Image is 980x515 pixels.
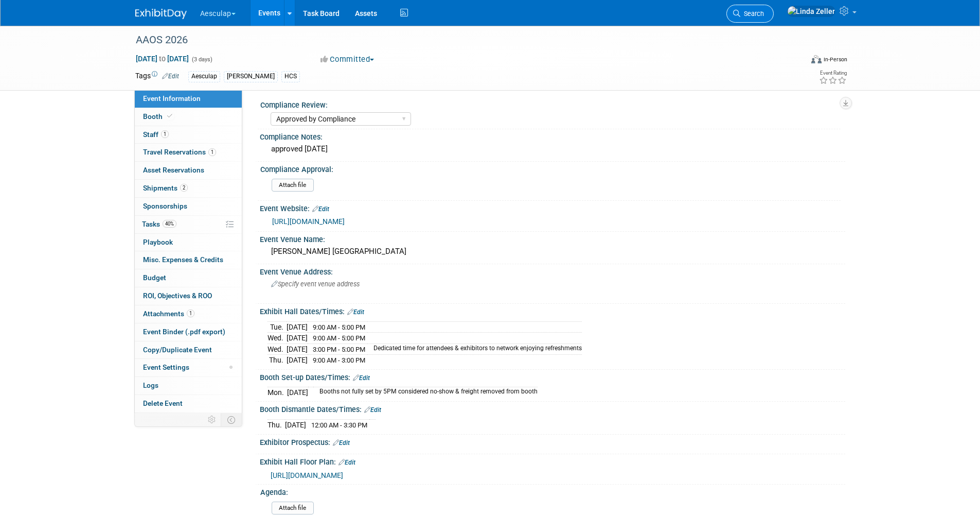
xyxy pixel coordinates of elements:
td: [DATE] [287,387,308,398]
td: Dedicated time for attendees & exhibitors to network enjoying refreshments [367,344,582,355]
div: Booth Set-up Dates/Times: [260,370,845,383]
a: Edit [162,73,179,80]
div: Exhibit Hall Floor Plan: [260,454,845,468]
div: Event Venue Name: [260,232,845,245]
td: [DATE] [287,321,308,333]
a: Edit [338,459,355,466]
a: Logs [135,377,242,394]
a: Shipments2 [135,180,242,197]
td: Mon. [268,387,287,398]
span: Sponsorships [143,202,187,210]
div: Compliance Approval: [260,162,841,175]
div: Aesculap [188,71,220,82]
span: Travel Reservations [143,148,216,156]
a: Asset Reservations [135,162,242,179]
div: Agenda: [260,485,841,497]
a: Booth [135,108,242,126]
img: Format-Inperson.png [811,55,822,63]
span: Specify event venue address [271,280,360,288]
span: Event Information [143,94,201,102]
div: [PERSON_NAME] [GEOGRAPHIC_DATA] [268,244,838,260]
a: Edit [353,374,370,382]
img: Linda Zeller [787,6,835,17]
div: Event Format [742,54,848,69]
span: 3:00 PM - 5:00 PM [313,346,365,353]
div: Compliance Notes: [260,129,845,142]
span: Shipments [143,184,188,192]
td: Thu. [268,420,285,431]
span: (3 days) [191,56,212,63]
div: Event Rating [819,71,847,76]
td: Tags [135,71,179,82]
span: Logs [143,381,158,389]
span: Booth [143,112,174,121]
div: Booth Dismantle Dates/Times: [260,402,845,415]
span: Modified Layout [229,366,233,369]
div: In-Person [823,56,847,63]
span: 40% [163,220,176,228]
span: Event Settings [143,363,189,371]
button: Committed [317,54,378,65]
a: Event Information [135,90,242,108]
a: Event Binder (.pdf export) [135,323,242,341]
td: [DATE] [285,420,306,431]
a: Edit [312,205,329,213]
td: [DATE] [287,333,308,344]
span: Playbook [143,238,173,246]
span: Event Binder (.pdf export) [143,328,225,336]
a: ROI, Objectives & ROO [135,287,242,305]
span: 1 [187,310,194,317]
span: 2 [180,184,188,192]
a: Event Settings [135,359,242,376]
div: Exhibit Hall Dates/Times: [260,304,845,317]
a: [URL][DOMAIN_NAME] [272,217,345,226]
td: Thu. [268,355,287,366]
a: Tasks40% [135,216,242,233]
span: 9:00 AM - 5:00 PM [313,323,365,331]
div: Event Venue Address: [260,264,845,277]
div: [PERSON_NAME] [224,71,278,82]
i: Booth reservation complete [167,113,172,119]
div: HCS [281,71,300,82]
a: Budget [135,269,242,287]
td: Wed. [268,333,287,344]
div: Event Website: [260,201,845,214]
span: Attachments [143,310,194,318]
div: approved [DATE] [268,141,838,157]
span: [DATE] [DATE] [135,54,189,63]
div: Compliance Review: [260,97,841,110]
span: Delete Event [143,399,183,407]
span: Staff [143,130,169,139]
img: ExhibitDay [135,9,187,19]
span: 1 [208,148,216,156]
a: Playbook [135,234,242,251]
a: Copy/Duplicate Event [135,341,242,359]
span: Misc. Expenses & Credits [143,255,223,264]
a: Edit [364,406,381,414]
div: AAOS 2026 [132,31,787,49]
td: Wed. [268,344,287,355]
span: Search [740,10,764,18]
a: [URL][DOMAIN_NAME] [271,471,343,479]
a: Staff1 [135,126,242,144]
a: Edit [333,439,350,447]
span: 1 [161,130,169,138]
a: Delete Event [135,395,242,413]
a: Edit [347,308,364,316]
a: Search [726,5,774,23]
td: Booths not fully set by 5PM considered no-show & freight removed from booth [313,387,538,398]
td: Tue. [268,321,287,333]
a: Travel Reservations1 [135,144,242,161]
span: 9:00 AM - 3:00 PM [313,356,365,364]
a: Sponsorships [135,198,242,215]
span: to [157,55,167,63]
td: [DATE] [287,344,308,355]
td: Personalize Event Tab Strip [203,413,221,426]
span: Asset Reservations [143,166,204,174]
td: Toggle Event Tabs [221,413,242,426]
td: [DATE] [287,355,308,366]
div: Exhibitor Prospectus: [260,435,845,448]
span: Tasks [142,220,176,228]
span: 12:00 AM - 3:30 PM [311,421,367,429]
